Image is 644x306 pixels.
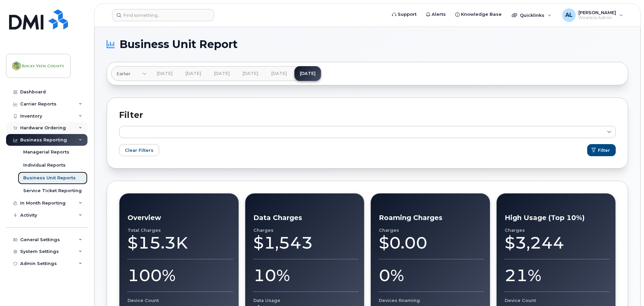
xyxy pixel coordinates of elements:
button: Clear Filters [119,144,159,156]
h3: High Usage (Top 10%) [505,214,610,222]
div: 10% [253,265,358,286]
span: Earlier [116,71,131,77]
div: Device Count [128,298,232,303]
button: Filter [587,144,616,156]
h2: Filter [119,110,616,120]
div: $15.3K [128,233,232,253]
a: Earlier [111,66,147,81]
span: Business Unit Report [119,39,238,49]
a: [DATE] [151,66,178,81]
div: Total Charges [128,228,232,233]
div: Charges [379,228,484,233]
a: [DATE] [209,66,235,81]
a: [DATE] [237,66,264,81]
a: [DATE] [266,66,292,81]
div: 100% [128,265,232,286]
a: [DATE] [180,66,207,81]
a: [DATE] [294,66,321,81]
div: Charges [505,228,610,233]
div: Devices Roaming [379,298,484,303]
div: 21% [505,265,610,286]
h3: Roaming Charges [379,214,484,222]
span: Filter [598,147,610,154]
div: Device Count [505,298,610,303]
div: $1,543 [253,233,358,253]
span: Clear Filters [125,147,153,154]
iframe: Messenger Launcher [615,277,639,301]
div: Charges [253,228,358,233]
div: Data Usage [253,298,358,303]
div: $3,244 [505,233,610,253]
h3: Data Charges [253,214,358,222]
div: 0% [379,265,484,286]
div: $0.00 [379,233,484,253]
h3: Overview [128,214,232,222]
